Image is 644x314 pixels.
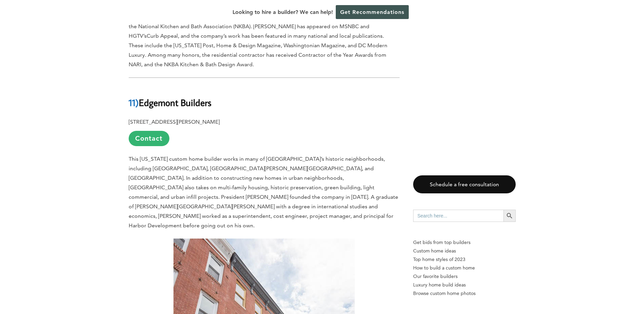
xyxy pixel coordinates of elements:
a: Custom home ideas [413,247,516,255]
a: How to build a custom home [413,264,516,272]
iframe: Drift Widget Chat Controller [610,280,636,306]
a: Luxury home build ideas [413,281,516,289]
b: 11) [129,97,139,108]
a: Get Recommendations [336,5,409,19]
a: Contact [129,131,169,146]
b: Edgemont Builders [139,97,211,108]
a: Top home styles of 2023 [413,255,516,264]
a: Browse custom home photos [413,289,516,298]
span: Curb Appeal [147,33,178,39]
input: Search here... [413,210,503,222]
a: Our favorite builders [413,272,516,281]
svg: Search [506,212,513,220]
span: , and the company’s work has been featured in many national and local publications. These include... [129,33,387,68]
b: [STREET_ADDRESS][PERSON_NAME] [129,119,220,125]
p: Get bids from top builders [413,238,516,247]
a: Schedule a free consultation [413,175,516,193]
span: This [US_STATE] custom home builder works in many of [GEOGRAPHIC_DATA]’s historic neighborhoods, ... [129,156,398,229]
